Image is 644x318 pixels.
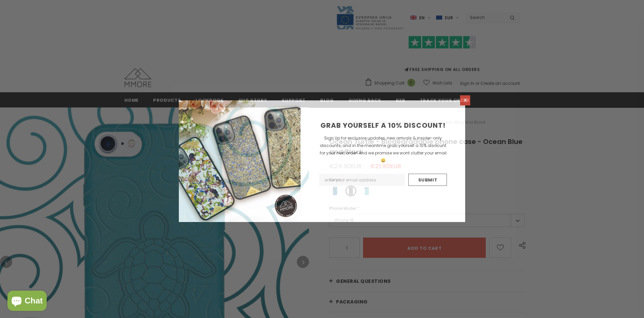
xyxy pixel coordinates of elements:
[5,291,49,313] inbox-online-store-chat: Shopify online store chat
[320,121,446,130] span: GRAB YOURSELF A 10% DISCOUNT!
[460,95,470,105] a: Close
[408,174,447,186] input: Submit
[319,174,405,186] input: Email Address
[320,135,447,163] span: Sign Up for exclusive updates, new arrivals & insider-only discounts, and in the meantime grab yo...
